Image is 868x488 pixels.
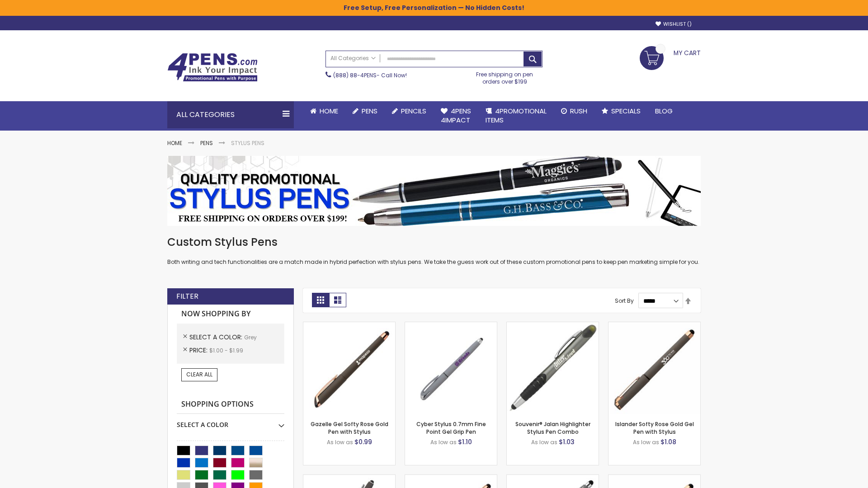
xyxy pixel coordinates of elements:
[244,333,257,341] span: Grey
[176,291,198,301] strong: Filter
[177,305,284,324] strong: Now Shopping by
[167,235,701,249] h1: Custom Stylus Pens
[200,139,213,147] a: Pens
[181,368,217,381] a: Clear All
[320,106,338,116] span: Home
[609,322,700,329] a: Islander Softy Rose Gold Gel Pen with Stylus-Grey
[515,420,590,435] a: Souvenir® Jalan Highlighter Stylus Pen Combo
[633,438,659,446] span: As low as
[385,101,434,121] a: Pencils
[656,21,692,28] a: Wishlist
[189,346,209,355] span: Price
[594,101,648,121] a: Specials
[167,156,701,226] img: Stylus Pens
[333,71,377,79] a: (888) 88-4PENS
[333,71,407,79] span: - Call Now!
[441,106,471,125] span: 4Pens 4impact
[554,101,594,121] a: Rush
[362,106,377,116] span: Pens
[330,55,376,62] span: All Categories
[303,474,395,482] a: Custom Soft Touch® Metal Pens with Stylus-Grey
[507,322,599,414] img: Souvenir® Jalan Highlighter Stylus Pen Combo-Grey
[615,420,694,435] a: Islander Softy Rose Gold Gel Pen with Stylus
[186,371,212,378] span: Clear All
[303,322,395,329] a: Gazelle Gel Softy Rose Gold Pen with Stylus-Grey
[531,438,557,446] span: As low as
[611,106,641,116] span: Specials
[434,101,478,131] a: 4Pens4impact
[655,106,673,116] span: Blog
[345,101,385,121] a: Pens
[609,322,700,414] img: Islander Softy Rose Gold Gel Pen with Stylus-Grey
[405,474,497,482] a: Gazelle Gel Softy Rose Gold Pen with Stylus - ColorJet-Grey
[570,106,587,116] span: Rush
[478,101,554,131] a: 4PROMOTIONALITEMS
[231,139,264,147] strong: Stylus Pens
[615,297,634,305] label: Sort By
[177,414,284,429] div: Select A Color
[405,322,497,329] a: Cyber Stylus 0.7mm Fine Point Gel Grip Pen-Grey
[430,438,457,446] span: As low as
[660,437,676,446] span: $1.08
[559,437,575,446] span: $1.03
[189,333,244,342] span: Select A Color
[177,395,284,414] strong: Shopping Options
[507,322,599,329] a: Souvenir® Jalan Highlighter Stylus Pen Combo-Grey
[303,101,345,121] a: Home
[209,347,243,354] span: $1.00 - $1.99
[507,474,599,482] a: Minnelli Softy Pen with Stylus - Laser Engraved-Grey
[405,322,497,414] img: Cyber Stylus 0.7mm Fine Point Gel Grip Pen-Grey
[326,51,380,66] a: All Categories
[167,139,182,147] a: Home
[167,101,294,128] div: All Categories
[416,420,486,435] a: Cyber Stylus 0.7mm Fine Point Gel Grip Pen
[354,437,372,446] span: $0.99
[609,474,700,482] a: Islander Softy Rose Gold Gel Pen with Stylus - ColorJet Imprint-Grey
[312,293,329,307] strong: Grid
[311,420,388,435] a: Gazelle Gel Softy Rose Gold Pen with Stylus
[486,106,547,125] span: 4PROMOTIONAL ITEMS
[648,101,680,121] a: Blog
[167,53,258,82] img: 4Pens Custom Pens and Promotional Products
[458,437,472,446] span: $1.10
[167,235,701,266] div: Both writing and tech functionalities are a match made in hybrid perfection with stylus pens. We ...
[327,438,353,446] span: As low as
[401,106,426,116] span: Pencils
[467,67,543,85] div: Free shipping on pen orders over $199
[303,322,395,414] img: Gazelle Gel Softy Rose Gold Pen with Stylus-Grey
